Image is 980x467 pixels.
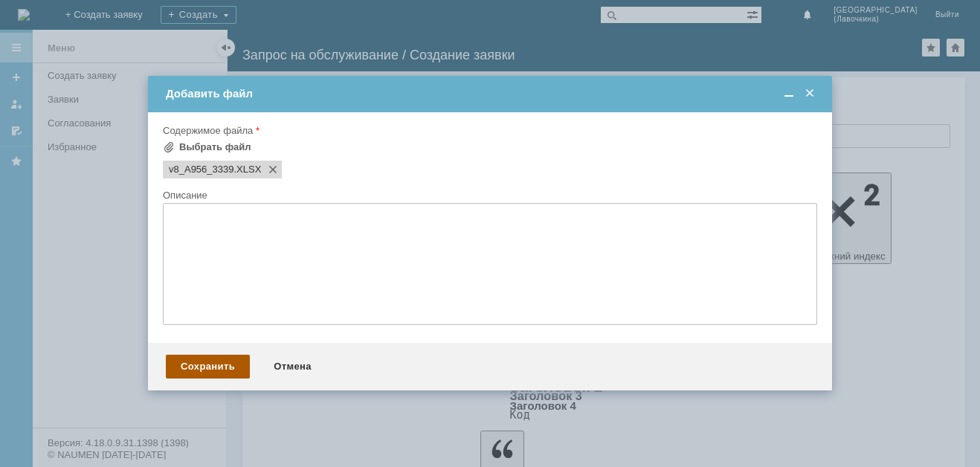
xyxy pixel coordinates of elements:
[169,164,233,175] span: v8_A956_3339.XLSX
[802,87,817,100] span: Закрыть
[166,87,817,100] div: Добавить файл
[233,164,261,175] span: v8_A956_3339.XLSX
[163,190,814,200] div: Описание
[179,141,251,153] div: Выбрать файл
[163,126,814,135] div: Содержимое файла
[781,87,796,100] span: Свернуть (Ctrl + M)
